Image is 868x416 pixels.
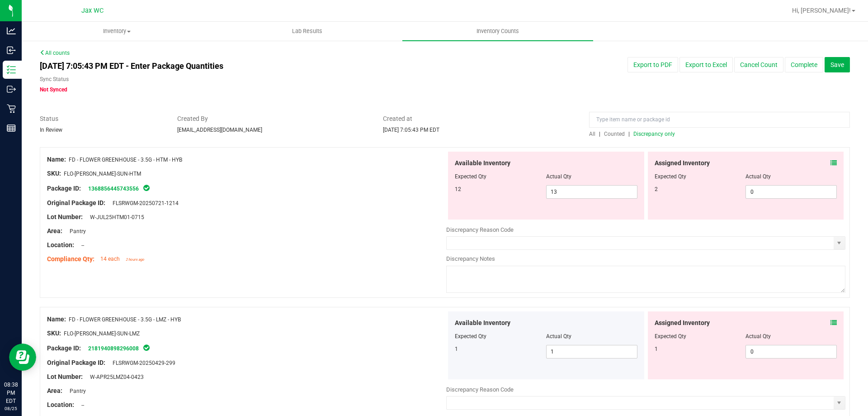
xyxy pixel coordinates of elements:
[455,318,510,328] span: Available Inventory
[455,186,461,192] span: 12
[7,26,16,35] inline-svg: Analytics
[655,185,746,193] div: 2
[792,7,851,14] span: Hi, [PERSON_NAME]!
[40,75,69,83] label: Sync Status
[602,131,628,137] a: Counted
[69,157,182,163] span: FD - FLOWER GREENHOUSE - 3.5G - HTM - HYB
[47,255,94,263] span: Compliance Qty:
[47,241,74,249] span: Location:
[455,333,486,339] span: Expected Qty
[679,57,733,72] button: Export to Excel
[64,330,140,337] span: FLO-[PERSON_NAME]-SUN-LMZ
[655,345,746,353] div: 1
[77,402,84,408] span: --
[177,127,262,133] span: [EMAIL_ADDRESS][DOMAIN_NAME]
[77,242,84,249] span: --
[825,57,850,72] button: Save
[47,401,74,408] span: Location:
[7,65,16,74] inline-svg: Inventory
[88,345,139,352] a: 2181940898296008
[85,214,144,220] span: W-JUL25HTM01-0715
[177,114,370,124] span: Created By
[589,112,850,128] input: Type item name or package id
[40,114,164,124] span: Status
[47,373,83,380] span: Lot Number:
[40,62,507,71] h4: [DATE] 7:05:43 PM EDT - Enter Package Quantities
[455,158,510,168] span: Available Inventory
[627,57,678,72] button: Export to PDF
[402,22,593,41] a: Inventory Counts
[455,346,458,352] span: 1
[7,46,16,55] inline-svg: Inbound
[7,104,16,113] inline-svg: Retail
[85,374,144,380] span: W-APR25LMZ04-0423
[655,158,710,168] span: Assigned Inventory
[81,7,104,14] span: Jax WC
[69,316,181,323] span: FD - FLOWER GREENHOUSE - 3.5G - LMZ - HYB
[464,27,531,35] span: Inventory Counts
[746,345,836,358] input: 0
[22,27,212,35] span: Inventory
[589,131,595,137] span: All
[631,131,675,137] a: Discrepancy only
[47,330,61,337] span: SKU:
[834,237,845,249] span: select
[40,127,62,133] span: In Review
[7,85,16,94] inline-svg: Outbound
[47,213,83,220] span: Lot Number:
[746,186,836,198] input: 0
[745,332,837,340] div: Actual Qty
[108,200,179,206] span: FLSRWGM-20250721-1214
[383,127,439,133] span: [DATE] 7:05:43 PM EDT
[47,316,66,323] span: Name:
[40,86,67,93] span: Not Synced
[65,228,86,234] span: Pantry
[212,22,402,41] a: Lab Results
[785,57,823,72] button: Complete
[47,156,66,163] span: Name:
[7,124,16,133] inline-svg: Reports
[65,388,86,394] span: Pantry
[446,226,514,233] span: Discrepancy Reason Code
[47,387,62,394] span: Area:
[4,381,18,405] p: 08:38 PM EDT
[655,332,746,340] div: Expected Qty
[47,227,62,234] span: Area:
[547,186,637,198] input: 13
[546,173,571,180] span: Actual Qty
[126,258,144,262] span: 2 hours ago
[280,27,335,35] span: Lab Results
[655,318,710,328] span: Assigned Inventory
[455,173,486,180] span: Expected Qty
[4,405,18,412] p: 08/25
[546,333,571,339] span: Actual Qty
[633,131,675,137] span: Discrepancy only
[830,61,844,68] span: Save
[47,185,81,192] span: Package ID:
[604,131,625,137] span: Counted
[47,359,105,366] span: Original Package ID:
[446,386,514,393] span: Discrepancy Reason Code
[589,131,599,137] a: All
[108,360,175,366] span: FLSRWGM-20250429-299
[64,171,141,177] span: FLO-[PERSON_NAME]-SUN-HTM
[834,397,845,409] span: select
[745,172,837,181] div: Actual Qty
[655,172,746,181] div: Expected Qty
[47,344,81,352] span: Package ID:
[142,343,151,352] span: In Sync
[599,131,600,137] span: |
[142,183,151,192] span: In Sync
[88,186,139,192] a: 1368856445743556
[446,254,845,263] div: Discrepancy Notes
[547,345,637,358] input: 1
[383,114,576,124] span: Created at
[22,22,212,41] a: Inventory
[40,50,70,56] a: All counts
[100,256,120,262] span: 14 each
[628,131,630,137] span: |
[47,170,61,177] span: SKU:
[47,199,105,206] span: Original Package ID:
[9,344,36,371] iframe: Resource center
[734,57,783,72] button: Cancel Count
